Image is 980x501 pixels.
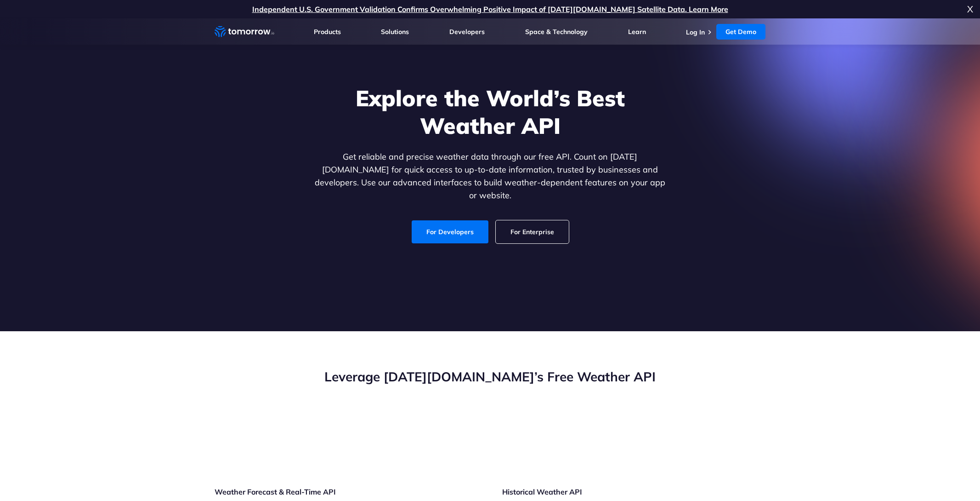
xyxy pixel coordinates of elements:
a: Log In [686,28,705,36]
a: For Developers [412,220,488,243]
a: Learn [628,28,646,36]
h2: Leverage [DATE][DOMAIN_NAME]’s Free Weather API [215,368,766,386]
a: Home link [215,25,274,39]
p: Get reliable and precise weather data through our free API. Count on [DATE][DOMAIN_NAME] for quic... [313,150,668,202]
h3: Historical Weather API [502,487,640,497]
a: Get Demo [716,24,765,40]
a: Developers [449,28,485,36]
a: Solutions [381,28,409,36]
a: Independent U.S. Government Validation Confirms Overwhelming Positive Impact of [DATE][DOMAIN_NAM... [252,5,728,14]
h3: Weather Forecast & Real-Time API [215,487,352,497]
a: Space & Technology [525,28,588,36]
h1: Explore the World’s Best Weather API [313,84,668,139]
a: For Enterprise [496,220,569,243]
a: Products [314,28,341,36]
